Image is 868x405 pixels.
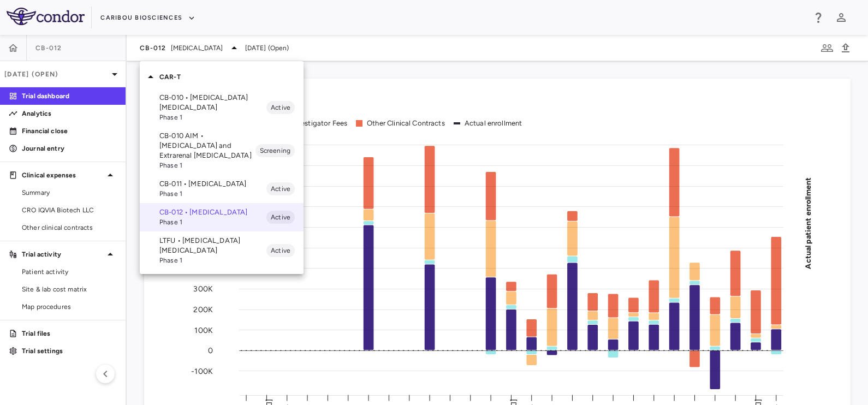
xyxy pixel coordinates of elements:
span: Active [266,246,295,255]
div: CB-010 AIM • [MEDICAL_DATA] and Extrarenal [MEDICAL_DATA]Phase 1Screening [140,127,304,175]
span: Phase 1 [159,217,266,227]
span: Active [266,103,295,112]
span: Phase 1 [159,112,266,122]
p: CB-011 • [MEDICAL_DATA] [159,179,266,189]
p: LTFU • [MEDICAL_DATA] [MEDICAL_DATA] [159,236,266,255]
div: LTFU • [MEDICAL_DATA] [MEDICAL_DATA]Phase 1Active [140,231,304,270]
span: Phase 1 [159,189,266,199]
div: CAR-T [140,65,304,88]
p: CB-012 • [MEDICAL_DATA] [159,207,266,217]
span: Screening [255,146,295,156]
div: CB-012 • [MEDICAL_DATA]Phase 1Active [140,203,304,231]
div: CB-010 • [MEDICAL_DATA] [MEDICAL_DATA]Phase 1Active [140,88,304,127]
div: CB-011 • [MEDICAL_DATA]Phase 1Active [140,175,304,203]
p: CB-010 • [MEDICAL_DATA] [MEDICAL_DATA] [159,93,266,112]
span: Active [266,184,295,194]
span: Phase 1 [159,160,255,170]
p: CAR-T [159,72,304,82]
span: Active [266,212,295,222]
span: Phase 1 [159,255,266,265]
p: CB-010 AIM • [MEDICAL_DATA] and Extrarenal [MEDICAL_DATA] [159,131,255,160]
